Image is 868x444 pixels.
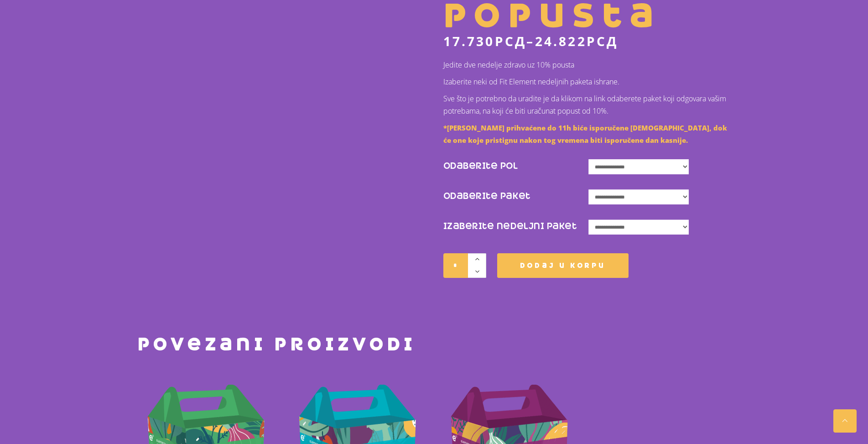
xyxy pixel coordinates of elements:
button: Dodaj u korpu [497,253,629,278]
p: Sve što je potrebno da uradite je da klikom na link odaberete paket koji odgovara vašim potrebama... [443,93,731,117]
span: Dodaj u korpu [520,259,606,272]
h2: Povezani proizvodi [138,336,731,353]
span: рсд [587,32,619,50]
p: – [443,34,731,48]
span: рсд [495,32,527,50]
p: Izaberite neki od Fit Element nedeljnih paketa ishrane. [443,76,731,88]
p: Jedite dve nedelje zdravo uz 10% pousta [443,59,731,71]
label: Izaberite nedeljni paket [443,209,589,239]
bdi: 17.730 [443,32,527,50]
span: *[PERSON_NAME] prihvaćene do 11h biće isporučene [DEMOGRAPHIC_DATA], dok će one koje pristignu na... [443,123,727,145]
bdi: 24.822 [535,32,619,50]
label: Odaberite Pol [443,149,589,179]
label: Odaberite Paket [443,179,589,209]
